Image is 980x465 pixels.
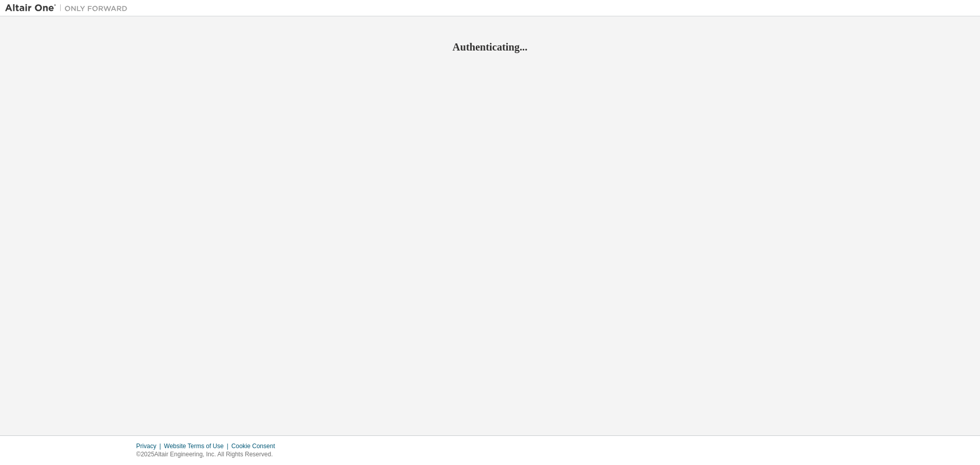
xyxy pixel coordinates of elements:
h2: Authenticating... [5,40,975,54]
p: © 2025 Altair Engineering, Inc. All Rights Reserved. [136,450,281,459]
img: Altair One [5,3,133,13]
div: Privacy [136,442,164,450]
div: Cookie Consent [231,442,281,450]
div: Website Terms of Use [164,442,231,450]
